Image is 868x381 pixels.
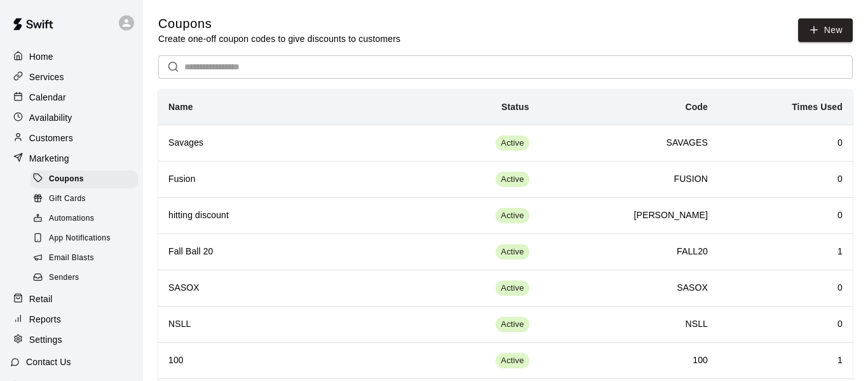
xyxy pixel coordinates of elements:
b: Code [685,102,708,112]
h6: 100 [168,354,412,368]
span: Email Blasts [49,252,94,265]
h6: 0 [728,172,843,186]
p: Create one-off coupon codes to give discounts to customers [158,32,400,45]
div: Senders [31,269,138,287]
a: Reports [10,310,133,329]
span: Active [496,137,529,149]
a: App Notifications [31,229,143,249]
span: Active [496,319,529,331]
b: Status [501,102,529,112]
p: Marketing [29,152,69,165]
h6: Fusion [168,172,412,186]
h6: 1 [728,354,843,368]
div: Coupons [31,170,138,188]
h6: FUSION [550,172,708,186]
h6: 0 [728,281,843,295]
span: Active [496,246,529,258]
h6: FALL20 [550,245,708,259]
span: Active [496,282,529,294]
span: App Notifications [49,232,111,245]
p: Reports [29,313,61,326]
b: Times Used [792,102,843,112]
button: New [798,18,853,42]
p: Contact Us [26,356,71,368]
div: App Notifications [31,230,138,247]
a: Availability [10,108,133,127]
h6: [PERSON_NAME] [550,209,708,223]
p: Retail [29,293,53,305]
h6: hitting discount [168,209,412,223]
a: Calendar [10,88,133,107]
a: Coupons [31,169,143,189]
h6: 0 [728,209,843,223]
span: Gift Cards [49,193,86,205]
h6: 0 [728,136,843,150]
a: Senders [31,268,143,288]
span: Coupons [49,173,84,186]
h5: Coupons [158,15,400,32]
h6: SASOX [168,281,412,295]
p: Customers [29,132,73,144]
a: Customers [10,128,133,148]
a: Settings [10,330,133,349]
p: Services [29,71,64,83]
h6: 0 [728,317,843,331]
span: Automations [49,212,94,225]
span: Active [496,355,529,367]
h6: Savages [168,136,412,150]
p: Calendar [29,91,66,104]
div: Automations [31,210,138,228]
span: Active [496,210,529,222]
h6: NSLL [168,317,412,331]
a: Services [10,67,133,87]
p: Home [29,50,53,63]
a: Home [10,47,133,66]
a: Gift Cards [31,189,143,209]
span: Active [496,174,529,186]
h6: 1 [728,245,843,259]
p: Availability [29,111,72,124]
p: Settings [29,333,62,346]
div: Gift Cards [31,190,138,208]
a: Marketing [10,149,133,168]
h6: 100 [550,354,708,368]
span: Senders [49,272,79,284]
h6: NSLL [550,317,708,331]
h6: SASOX [550,281,708,295]
b: Name [168,102,193,112]
h6: SAVAGES [550,136,708,150]
a: Retail [10,289,133,308]
div: Email Blasts [31,249,138,267]
h6: Fall Ball 20 [168,245,412,259]
a: Email Blasts [31,249,143,268]
a: Automations [31,209,143,229]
